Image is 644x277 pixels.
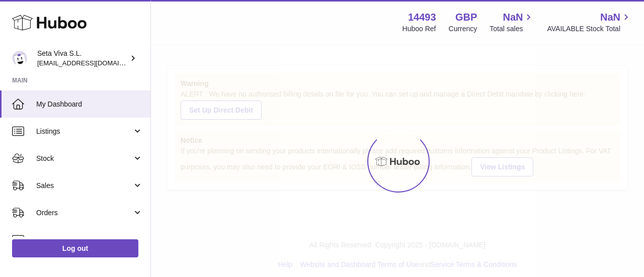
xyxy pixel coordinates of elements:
span: Listings [36,127,132,136]
div: Seta Viva S.L. [37,49,128,68]
span: Usage [36,235,143,245]
span: Orders [36,208,132,218]
div: Currency [449,24,477,34]
strong: 14493 [408,11,436,24]
span: Total sales [490,24,534,34]
strong: GBP [455,11,477,24]
span: My Dashboard [36,100,143,109]
span: Sales [36,181,132,191]
span: AVAILABLE Stock Total [547,24,632,34]
span: NaN [503,11,523,24]
a: NaN Total sales [490,11,534,34]
img: internalAdmin-14493@internal.huboo.com [12,51,27,66]
div: Huboo Ref [403,24,436,34]
span: [EMAIL_ADDRESS][DOMAIN_NAME] [37,59,148,67]
span: Stock [36,154,132,163]
span: NaN [600,11,620,24]
a: Log out [12,239,138,257]
a: NaN AVAILABLE Stock Total [547,11,632,34]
